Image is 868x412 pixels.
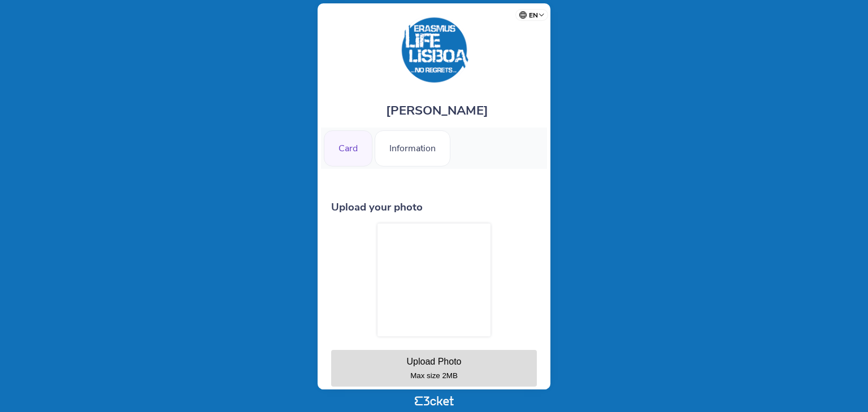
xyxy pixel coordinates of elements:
[331,200,537,214] h3: Upload your photo
[331,350,537,387] button: Upload Photo Max size 2MB
[375,141,450,154] a: Information
[407,357,462,366] div: Upload Photo
[386,102,488,119] span: [PERSON_NAME]
[399,15,470,85] img: Erasmus Life Lisboa Card 2025
[375,130,450,166] div: Information
[324,141,372,154] a: Card
[410,371,458,380] small: Max size 2MB
[324,130,372,166] div: Card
